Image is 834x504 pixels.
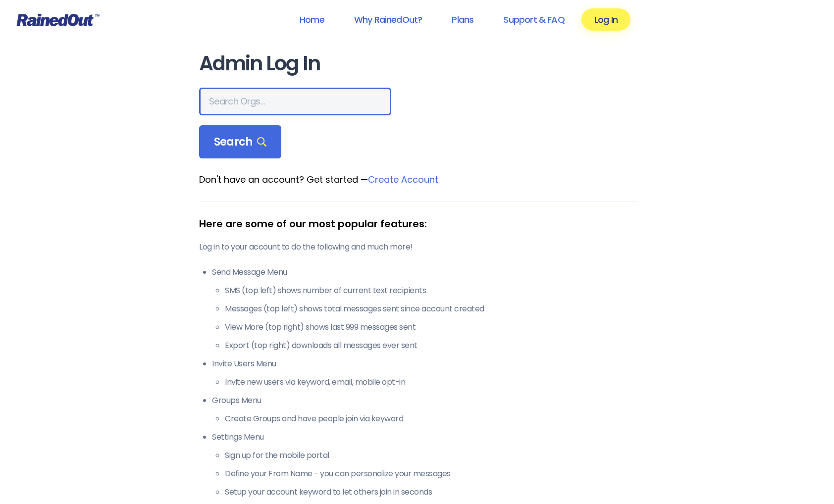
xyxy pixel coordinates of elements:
[212,431,635,498] li: Settings Menu
[368,173,438,186] a: Create Account
[199,241,635,253] p: Log in to your account to do the following and much more!
[225,376,635,388] li: Invite new users via keyword, email, mobile opt-in
[199,52,635,75] h1: Admin Log In
[225,321,635,333] li: View More (top right) shows last 999 messages sent
[212,266,635,352] li: Send Message Menu
[225,486,635,498] li: Setup your account keyword to let others join in seconds
[581,8,630,31] a: Log In
[490,8,577,31] a: Support & FAQ
[225,303,635,315] li: Messages (top left) shows total messages sent since account created
[287,8,337,31] a: Home
[199,216,635,231] div: Here are some of our most popular features:
[199,125,281,159] div: Search
[225,340,635,352] li: Export (top right) downloads all messages ever sent
[341,8,435,31] a: Why RainedOut?
[225,450,635,461] li: Sign up for the mobile portal
[225,468,635,480] li: Define your From Name - you can personalize your messages
[225,285,635,297] li: SMS (top left) shows number of current text recipients
[439,8,486,31] a: Plans
[214,135,266,149] span: Search
[225,413,635,425] li: Create Groups and have people join via keyword
[212,395,635,425] li: Groups Menu
[199,88,391,115] input: Search Orgs…
[212,358,635,388] li: Invite Users Menu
